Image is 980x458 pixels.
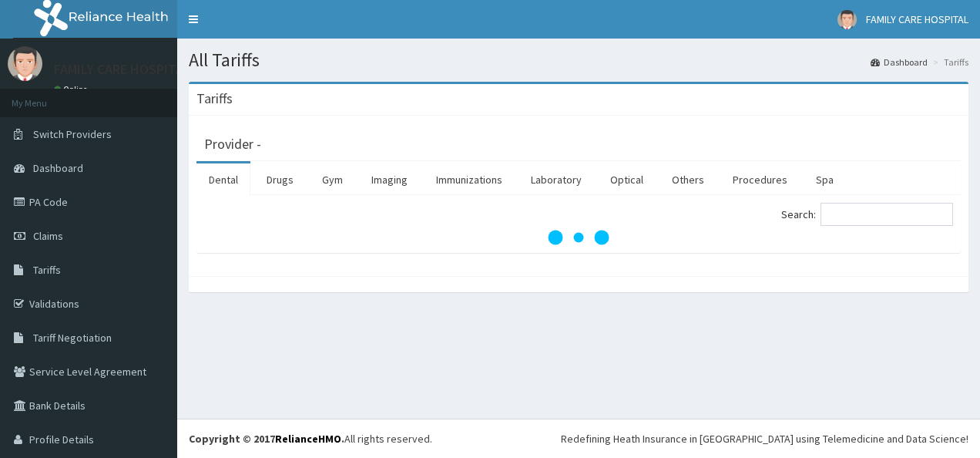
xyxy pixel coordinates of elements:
[275,432,341,446] a: RelianceHMO
[204,137,261,151] h3: Provider -
[54,84,91,95] a: Online
[561,431,968,446] div: Redefining Heath Insurance in [GEOGRAPHIC_DATA] using Telemedicine and Data Science!
[804,163,846,196] a: Spa
[548,207,609,268] svg: audio-loading
[659,163,717,196] a: Others
[598,163,656,196] a: Optical
[54,62,190,76] p: FAMILY CARE HOSPITAL
[871,56,928,69] a: Dashboard
[424,163,515,196] a: Immunizations
[196,92,233,106] h3: Tariffs
[189,50,968,70] h1: All Tariffs
[781,203,953,226] label: Search:
[929,56,968,69] li: Tariffs
[254,163,306,196] a: Drugs
[33,127,112,141] span: Switch Providers
[866,12,968,26] span: FAMILY CARE HOSPITAL
[33,161,83,175] span: Dashboard
[33,331,112,345] span: Tariff Negotiation
[189,432,344,446] strong: Copyright © 2017 .
[519,163,594,196] a: Laboratory
[720,163,800,196] a: Procedures
[837,10,857,29] img: User Image
[196,163,250,196] a: Dental
[33,229,63,243] span: Claims
[177,419,980,458] footer: All rights reserved.
[310,163,355,196] a: Gym
[33,263,61,277] span: Tariffs
[821,203,953,226] input: Search:
[359,163,420,196] a: Imaging
[8,46,42,81] img: User Image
